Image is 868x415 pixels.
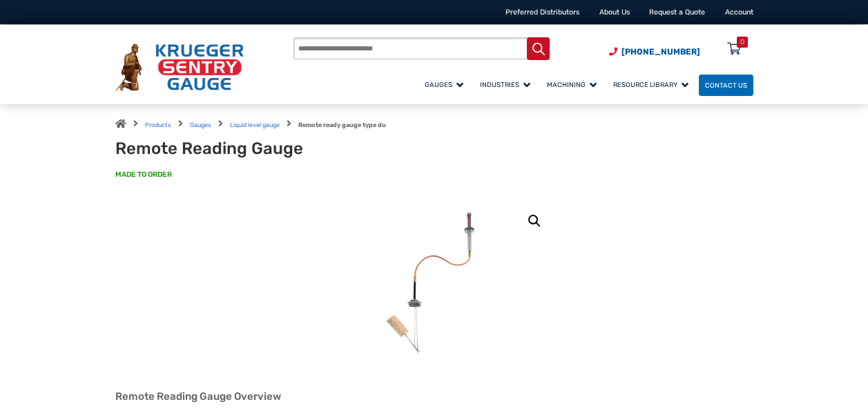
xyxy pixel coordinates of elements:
[705,81,747,89] span: Contact Us
[522,209,547,233] a: View full-screen image gallery
[607,73,699,97] a: Resource Library
[649,8,705,17] a: Request a Quote
[418,73,474,97] a: Gauges
[115,169,172,180] span: MADE TO ORDER
[725,8,753,17] a: Account
[145,122,171,128] a: Products
[740,37,744,48] div: 0
[115,390,753,403] h2: Remote Reading Gauge Overview
[505,8,579,17] a: Preferred Distributors
[599,8,630,17] a: About Us
[115,44,244,91] img: Krueger Sentry Gauge
[699,75,753,96] a: Contact Us
[230,122,280,128] a: Liquid level gauge
[613,81,688,88] span: Resource Library
[474,73,541,97] a: Industries
[115,139,371,159] h1: Remote Reading Gauge
[541,73,607,97] a: Machining
[621,47,700,57] span: [PHONE_NUMBER]
[190,122,211,128] a: Gauges
[425,81,463,88] span: Gauges
[298,122,386,128] strong: Remote ready gauge type du
[480,81,530,88] span: Industries
[609,46,700,58] a: Phone Number (920) 434-8860
[547,81,597,88] span: Machining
